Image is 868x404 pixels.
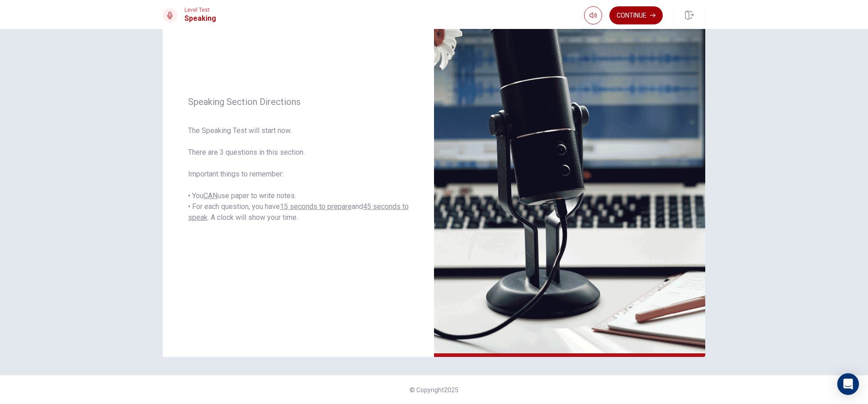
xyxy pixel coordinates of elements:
u: CAN [203,191,217,200]
h1: Speaking [184,13,216,24]
div: Open Intercom Messenger [837,373,859,395]
span: Level Test [184,7,216,13]
u: 15 seconds to prepare [280,202,352,211]
span: © Copyright 2025 [410,386,458,394]
span: Speaking Section Directions [188,96,409,107]
span: The Speaking Test will start now. There are 3 questions in this section. Important things to reme... [188,125,409,223]
button: Continue [609,6,663,24]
